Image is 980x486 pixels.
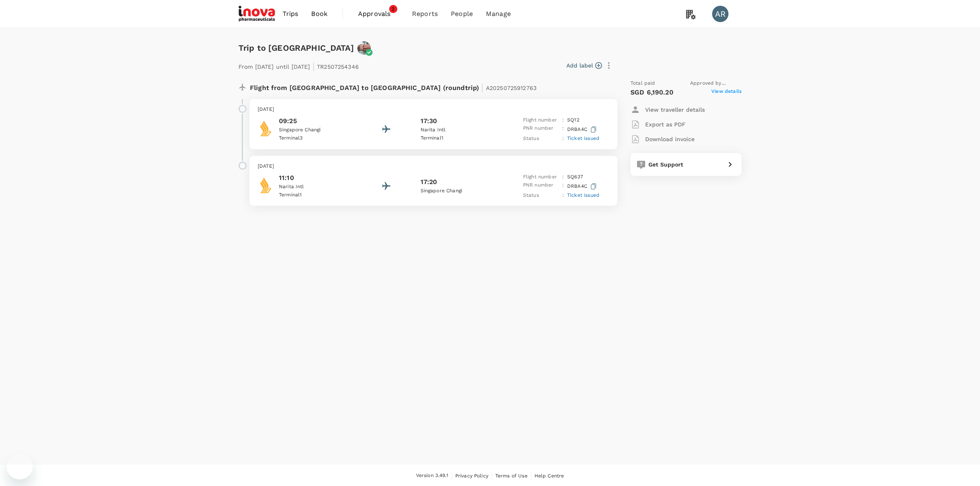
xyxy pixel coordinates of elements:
[258,120,274,137] img: Singapore Airlines
[567,192,599,198] span: Ticket issued
[358,9,399,19] span: Approvals
[648,161,684,168] span: Get Support
[258,177,274,193] img: Singapore Airlines
[279,116,352,126] p: 09:25
[562,135,564,143] p: :
[279,183,352,191] p: Narita Intl
[523,135,559,143] p: Status
[421,116,437,126] p: 17:30
[562,124,564,135] p: :
[389,5,397,13] span: 2
[523,181,559,191] p: PNR number
[562,173,564,181] p: :
[7,453,33,479] iframe: Button to launch messaging window
[279,173,352,183] p: 11:10
[416,472,448,480] span: Version 3.49.1
[523,173,559,181] p: Flight number
[523,191,559,200] p: Status
[258,162,609,171] p: [DATE]
[562,191,564,200] p: :
[523,124,559,135] p: PNR number
[455,473,488,479] span: Privacy Policy
[421,177,437,187] p: 17:20
[279,134,352,142] p: Terminal 3
[412,9,438,19] span: Reports
[421,134,494,142] p: Terminal 1
[486,9,511,19] span: Manage
[630,132,695,146] button: Download invoice
[283,9,298,19] span: Trips
[357,41,371,55] img: avatar-679729af9386b.jpeg
[711,88,742,97] span: View details
[567,135,599,141] span: Ticket issued
[421,187,494,195] p: Singapore Changi
[630,117,686,132] button: Export as PDF
[279,126,352,134] p: Singapore Changi
[421,126,494,134] p: Narita Intl
[238,41,354,54] h6: Trip to [GEOGRAPHIC_DATA]
[535,471,564,480] a: Help Centre
[486,85,537,91] span: A20250725912763
[535,473,564,479] span: Help Centre
[630,102,705,117] button: View traveller details
[238,58,359,73] p: From [DATE] until [DATE] TR2507254346
[495,471,528,480] a: Terms of Use
[495,473,528,479] span: Terms of Use
[712,6,728,22] div: AR
[566,61,602,70] button: Add label
[690,79,742,88] span: Approved by
[562,116,564,124] p: :
[630,88,673,97] p: SGD 6,190.20
[481,82,483,93] span: |
[238,5,276,23] img: iNova Pharmaceuticals
[279,191,352,199] p: Terminal 1
[451,9,473,19] span: People
[567,173,583,181] p: SQ 637
[258,106,609,114] p: [DATE]
[567,116,579,124] p: SQ 12
[455,471,488,480] a: Privacy Policy
[312,61,315,72] span: |
[645,135,695,143] p: Download invoice
[523,116,559,124] p: Flight number
[567,124,598,135] p: DRBA4C
[645,106,705,114] p: View traveller details
[562,181,564,191] p: :
[567,181,598,191] p: DRBA4C
[645,120,686,128] p: Export as PDF
[311,9,327,19] span: Book
[250,79,537,94] p: Flight from [GEOGRAPHIC_DATA] to [GEOGRAPHIC_DATA] (roundtrip)
[630,79,655,88] span: Total paid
